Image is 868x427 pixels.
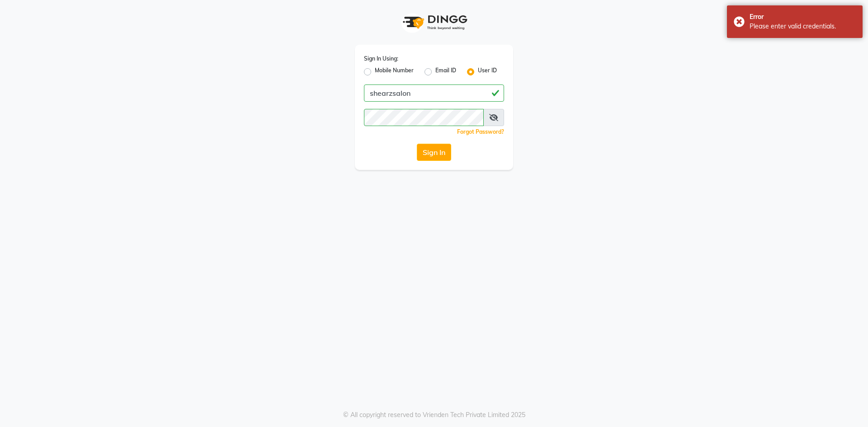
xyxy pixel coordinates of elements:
img: logo1.svg [398,9,470,36]
input: Username [364,109,484,126]
label: Sign In Using: [364,55,398,63]
button: Sign In [417,144,451,161]
input: Username [364,84,504,102]
a: Forgot Password? [457,128,504,135]
label: Email ID [435,66,456,77]
label: Mobile Number [375,66,414,77]
div: Please enter valid credentials. [750,22,856,31]
div: Error [750,12,856,22]
label: User ID [478,66,497,77]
